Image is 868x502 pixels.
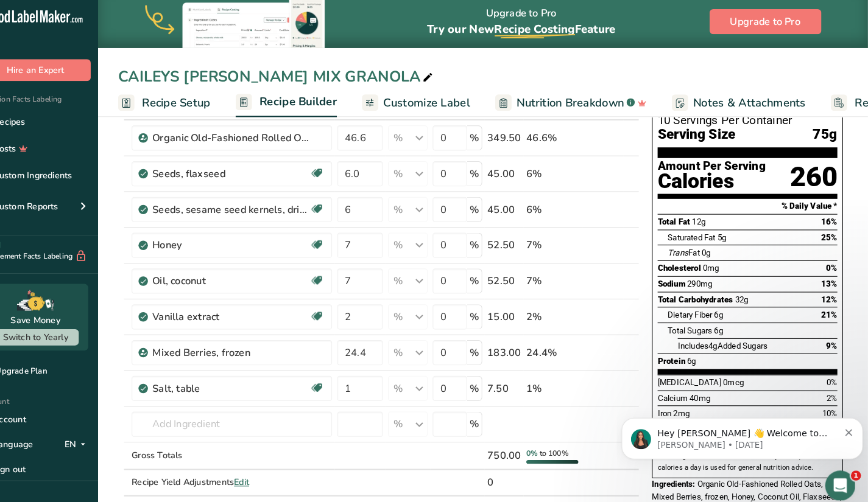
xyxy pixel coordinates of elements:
[624,384,868,469] iframe: Intercom notifications message
[814,127,838,142] span: 75g
[664,172,769,189] div: Calories
[255,89,353,119] a: Recipe Builder
[253,466,268,478] span: Edit
[174,270,326,284] div: Oil, coconut
[7,198,83,211] div: Custom Reports
[664,260,706,269] span: Cholesterol
[693,275,717,284] span: 290mg
[89,428,115,442] div: EN
[719,305,727,314] span: 6g
[792,160,838,192] div: 260
[715,13,823,38] button: Upgrade to Pro
[499,270,532,284] div: 52.50
[441,1,624,51] div: Upgrade to Pro
[29,326,93,338] span: Switch to Yearly
[664,350,691,359] span: Protein
[727,371,747,380] span: 0mcg
[537,166,588,180] div: 6%
[506,26,584,40] span: Recipe Costing
[664,160,769,172] div: Amount Per Serving
[664,371,725,380] span: [MEDICAL_DATA]
[174,166,326,180] div: Seeds, flaxseed
[674,245,694,254] i: Trans
[499,235,532,249] div: 52.50
[678,91,808,118] a: Notes & Attachments
[822,275,838,284] span: 13%
[674,305,717,314] span: Dietary Fiber
[852,461,861,470] span: 1
[174,374,326,388] div: Salt, table
[722,230,730,239] span: 5g
[174,235,326,249] div: Honey
[141,68,449,89] div: CAILEYS [PERSON_NAME] MIX GRANOLA
[674,320,717,329] span: Total Sugars
[697,215,710,224] span: 12g
[537,439,548,448] span: 0%
[7,425,59,446] a: Language
[674,230,720,239] span: Saturated Fat
[499,131,532,145] div: 349.50
[537,304,588,319] div: 2%
[154,465,348,478] div: Recipe Yield Adjustments
[827,461,856,490] iframe: Intercom live chat
[693,350,701,359] span: 6g
[827,335,838,344] span: 9%
[154,439,348,452] div: Gross Totals
[499,339,532,354] div: 183.00
[7,190,26,197] div: NEW
[699,96,808,113] span: Notes & Attachments
[537,200,588,215] div: 6%
[664,127,739,142] span: Serving Size
[828,371,838,380] span: 0%
[507,91,654,118] a: Nutrition Breakdown
[827,260,838,269] span: 0%
[174,200,326,215] div: Seeds, sesame seed kernels, dried (decorticated)
[537,270,588,284] div: 7%
[154,403,348,428] input: Add Ingredient
[713,335,722,344] span: 4g
[822,305,838,314] span: 21%
[441,26,624,40] span: Try our New Feature
[664,290,737,299] span: Total Carbohydrates
[537,339,588,354] div: 24.4%
[822,215,838,224] span: 16%
[174,339,326,354] div: Mixed Berries, frozen
[739,290,752,299] span: 32g
[537,235,588,249] div: 7%
[537,374,588,388] div: 1%
[398,96,482,113] span: Customize Label
[7,359,72,371] div: Upgrade Plan
[664,115,838,127] div: 10 Servings Per Container
[674,245,705,254] span: Fat
[499,200,532,215] div: 45.00
[7,62,115,83] button: Hire an Expert
[683,335,771,344] span: Includes Added Sugars
[822,290,838,299] span: 12%
[164,96,231,113] span: Recipe Setup
[499,439,532,453] div: 750.00
[8,239,27,246] div: BETA
[708,260,724,269] span: 0mg
[822,230,838,239] span: 25%
[7,491,51,500] a: Hire an Expert .
[499,465,532,479] div: 0
[19,324,103,340] button: Switch to Yearly
[528,96,632,113] span: Nutrition Breakdown
[174,304,326,319] div: Vanilla extract
[278,95,353,111] span: Recipe Builder
[735,18,803,33] span: Upgrade to Pro
[68,491,97,500] a: About Us .
[499,166,532,180] div: 45.00
[664,215,696,224] span: Total Fat
[53,491,68,500] a: FAQ .
[378,91,482,118] a: Customize Label
[141,91,231,118] a: Recipe Setup
[664,275,691,284] span: Sodium
[658,469,842,502] span: Organic Old-Fashioned Rolled Oats, Mixed Berries, frozen, Honey, Coconut Oil, Flaxseeds, Sesame S...
[174,131,326,145] div: Organic Old-Fashioned Rolled Oats
[707,245,715,254] span: 0g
